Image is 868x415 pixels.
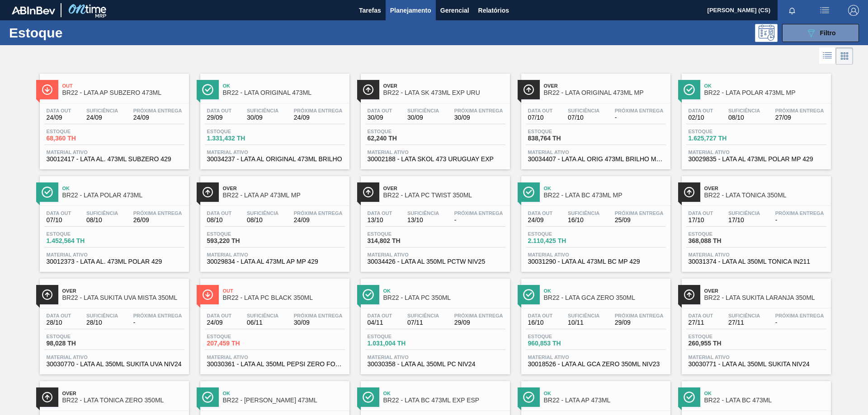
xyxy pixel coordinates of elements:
[368,313,392,318] span: Data out
[207,258,343,265] span: 30029834 - LATA AL 473ML AP MP 429
[514,169,675,272] a: ÍconeOkBR22 - LATA BC 473ML MPData out24/09Suficiência16/10Próxima Entrega25/09Estoque2.110,425 T...
[42,289,53,300] img: Ícone
[86,108,118,113] span: Suficiência
[133,313,182,318] span: Próxima Entrega
[778,4,807,17] button: Notificações
[368,149,503,155] span: Material ativo
[782,24,859,42] button: Filtro
[86,217,118,224] span: 08/10
[528,334,591,339] span: Estoque
[207,252,343,257] span: Material ativo
[207,217,232,224] span: 08/10
[407,313,439,318] span: Suficiência
[407,108,439,113] span: Suficiência
[689,129,752,134] span: Estoque
[704,391,826,396] span: Ok
[47,319,71,326] span: 28/10
[728,313,760,318] span: Suficiência
[568,108,599,113] span: Suficiência
[684,84,695,95] img: Ícone
[523,289,534,300] img: Ícone
[133,217,182,224] span: 26/09
[47,231,110,237] span: Estoque
[247,114,278,121] span: 30/09
[62,397,184,404] span: BR22 - LATA TÔNICA ZERO 350ML
[407,217,439,224] span: 13/10
[689,340,752,347] span: 260,955 TH
[207,108,232,113] span: Data out
[47,135,110,142] span: 68,360 TH
[689,108,713,113] span: Data out
[383,83,505,89] span: Over
[528,340,591,347] span: 960,853 TH
[247,313,278,318] span: Suficiência
[383,391,505,396] span: Ok
[207,231,270,237] span: Estoque
[207,210,232,216] span: Data out
[207,238,270,244] span: 593,220 TH
[615,313,664,318] span: Próxima Entrega
[544,391,666,396] span: Ok
[689,354,824,360] span: Material ativo
[42,392,53,403] img: Ícone
[86,114,118,121] span: 24/09
[836,47,853,65] div: Visão em Cards
[62,89,184,96] span: BR22 - LATA AP SUBZERO 473ML
[775,313,824,318] span: Próxima Entrega
[528,135,591,142] span: 838,764 TH
[615,210,664,216] span: Próxima Entrega
[755,24,778,42] div: Pogramando: nenhum usuário selecionado
[568,114,599,121] span: 07/10
[528,108,553,113] span: Data out
[368,114,392,121] span: 30/09
[528,258,664,265] span: 30031290 - LATA AL 473ML BC MP 429
[207,340,270,347] span: 207,459 TH
[528,217,553,224] span: 24/09
[207,334,270,339] span: Estoque
[544,186,666,191] span: Ok
[407,319,439,326] span: 07/11
[523,84,534,95] img: Ícone
[247,108,278,113] span: Suficiência
[47,129,110,134] span: Estoque
[223,397,345,404] span: BR22 - LATA LISA 473ML
[294,210,343,216] span: Próxima Entrega
[528,252,664,257] span: Material ativo
[775,217,824,224] span: -
[368,334,431,339] span: Estoque
[202,392,213,403] img: Ícone
[133,319,182,326] span: -
[728,319,760,326] span: 27/11
[207,135,270,142] span: 1.331,432 TH
[383,288,505,294] span: Ok
[514,272,675,374] a: ÍconeOkBR22 - LATA GCA ZERO 350MLData out16/10Suficiência10/11Próxima Entrega29/09Estoque960,853 ...
[528,156,664,163] span: 30034407 - LATA AL ORIG 473ML BRILHO MULTIPACK
[704,186,826,191] span: Over
[62,192,184,199] span: BR22 - LATA POLAR 473ML
[294,108,343,113] span: Próxima Entrega
[363,289,374,300] img: Ícone
[368,135,431,142] span: 62,240 TH
[368,252,503,257] span: Material ativo
[193,67,354,169] a: ÍconeOkBR22 - LATA ORIGINAL 473MLData out29/09Suficiência30/09Próxima Entrega24/09Estoque1.331,43...
[223,294,345,301] span: BR22 - LATA PC BLACK 350ML
[728,210,760,216] span: Suficiência
[368,217,392,224] span: 13/10
[775,210,824,216] span: Próxima Entrega
[454,210,503,216] span: Próxima Entrega
[294,319,343,326] span: 30/09
[133,108,182,113] span: Próxima Entrega
[62,288,184,294] span: Over
[368,231,431,237] span: Estoque
[86,313,118,318] span: Suficiência
[86,210,118,216] span: Suficiência
[454,319,503,326] span: 29/09
[615,114,664,121] span: -
[689,210,713,216] span: Data out
[47,313,71,318] span: Data out
[207,319,232,326] span: 24/09
[42,84,53,95] img: Ícone
[247,210,278,216] span: Suficiência
[689,135,752,142] span: 1.625,727 TH
[775,114,824,121] span: 27/09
